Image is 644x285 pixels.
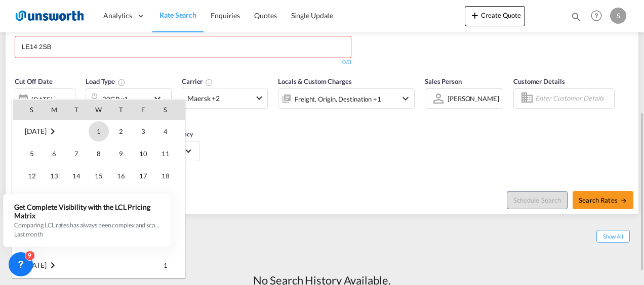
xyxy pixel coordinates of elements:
span: 1 [89,121,109,141]
span: 23 [111,188,131,208]
span: 18 [155,166,176,186]
th: F [132,100,154,120]
td: Saturday November 1 2025 [154,254,185,277]
td: November 2025 [13,254,88,277]
span: 14 [66,166,87,186]
span: 20 [44,188,64,208]
th: S [13,100,43,120]
td: Wednesday October 15 2025 [88,165,110,187]
td: Monday October 6 2025 [43,142,65,165]
span: 6 [44,144,64,164]
td: Tuesday October 7 2025 [65,142,88,165]
td: Friday October 10 2025 [132,142,154,165]
td: Wednesday October 8 2025 [88,142,110,165]
span: 19 [22,188,42,208]
span: 22 [89,188,109,208]
td: Thursday October 9 2025 [110,142,132,165]
span: 13 [44,166,64,186]
span: 15 [89,166,109,186]
td: Friday October 3 2025 [132,120,154,143]
td: Wednesday October 22 2025 [88,187,110,209]
td: Tuesday October 21 2025 [65,187,88,209]
td: Sunday October 5 2025 [13,142,43,165]
span: 12 [22,166,42,186]
tr: Week 1 [13,254,185,277]
th: S [154,100,185,120]
span: 10 [133,144,153,164]
tr: Week 1 [13,120,185,143]
td: Monday October 13 2025 [43,165,65,187]
td: Tuesday October 14 2025 [65,165,88,187]
th: W [88,100,110,120]
td: Sunday October 19 2025 [13,187,43,209]
span: 1 [155,255,176,275]
td: Thursday October 2 2025 [110,120,132,143]
span: 17 [133,166,153,186]
span: 5 [22,144,42,164]
td: Thursday October 16 2025 [110,165,132,187]
td: Saturday October 25 2025 [154,187,185,209]
span: 4 [155,121,176,141]
md-calendar: Calendar [13,100,185,277]
th: T [110,100,132,120]
tr: Week 4 [13,187,185,209]
span: 16 [111,166,131,186]
span: 24 [133,188,153,208]
span: 3 [133,121,153,141]
span: [DATE] [25,261,47,269]
span: 8 [89,144,109,164]
tr: Week 3 [13,165,185,187]
td: Saturday October 18 2025 [154,165,185,187]
span: 25 [155,188,176,208]
tr: Week 2 [13,142,185,165]
th: M [43,100,65,120]
span: [DATE] [25,127,47,135]
td: Thursday October 23 2025 [110,187,132,209]
td: Friday October 24 2025 [132,187,154,209]
td: Saturday October 4 2025 [154,120,185,143]
td: Saturday October 11 2025 [154,142,185,165]
span: 9 [111,144,131,164]
td: Friday October 17 2025 [132,165,154,187]
td: Sunday October 12 2025 [13,165,43,187]
th: T [65,100,88,120]
td: Monday October 20 2025 [43,187,65,209]
span: 2 [111,121,131,141]
span: 21 [66,188,87,208]
td: Wednesday October 1 2025 [88,120,110,143]
span: 7 [66,144,87,164]
span: 11 [155,144,176,164]
td: October 2025 [13,120,88,143]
